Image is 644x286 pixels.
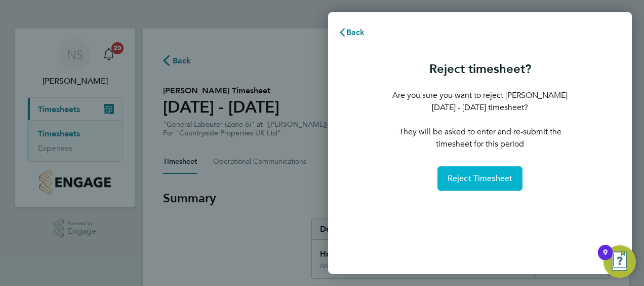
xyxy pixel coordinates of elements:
p: They will be asked to enter and re-submit the timesheet for this period [391,126,569,150]
button: Back [328,22,375,43]
button: Open Resource Center, 9 new notifications [603,245,636,278]
h3: Reject timesheet? [391,61,569,77]
button: Reject Timesheet [437,166,523,191]
div: 9 [603,253,608,266]
p: Are you sure you want to reject [PERSON_NAME] [DATE] - [DATE] timesheet? [391,89,569,114]
span: Reject Timesheet [448,173,513,184]
span: Back [346,27,365,37]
